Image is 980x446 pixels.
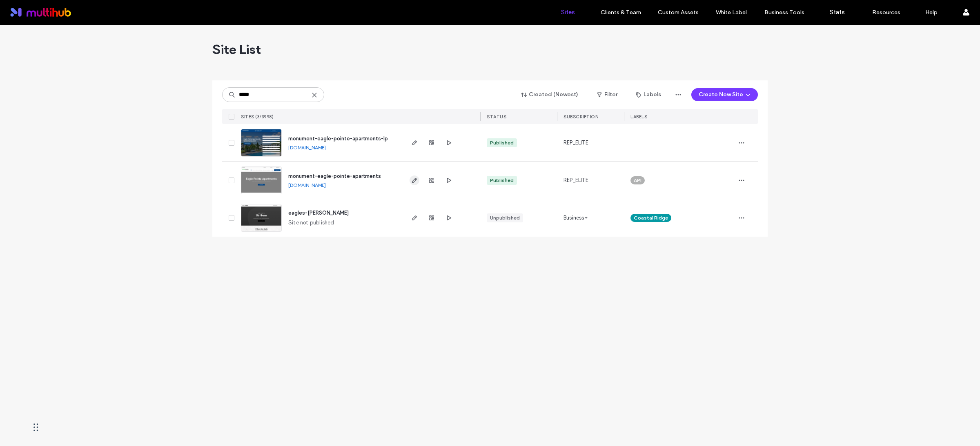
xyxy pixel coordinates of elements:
[288,135,388,142] a: monument-eagle-pointe-apartments-lp
[563,139,588,147] span: REP_ELITE
[634,177,641,184] span: API
[288,182,326,188] a: [DOMAIN_NAME]
[764,9,804,16] label: Business Tools
[288,173,381,179] a: monument-eagle-pointe-apartments
[288,219,334,227] span: Site not published
[925,9,938,16] label: Help
[241,114,274,120] span: SITES (3/3998)
[691,88,758,101] button: Create New Site
[563,176,588,184] span: REP_ELITE
[634,214,668,222] span: Coastal Ridge
[33,415,38,439] div: Drag
[288,210,349,216] a: eagles-[PERSON_NAME]
[19,6,36,13] span: Help
[589,88,626,101] button: Filter
[658,9,699,16] label: Custom Assets
[490,177,514,184] div: Published
[630,114,647,120] span: LABELS
[487,114,506,120] span: STATUS
[563,114,598,120] span: SUBSCRIPTION
[490,214,520,222] div: Unpublished
[716,9,747,16] label: White Label
[288,144,326,151] a: [DOMAIN_NAME]
[830,9,845,16] label: Stats
[601,9,641,16] label: Clients & Team
[212,41,261,58] span: Site List
[629,88,668,101] button: Labels
[490,139,514,146] div: Published
[561,9,575,16] label: Sites
[514,88,586,101] button: Created (Newest)
[563,214,588,222] span: Business+
[872,9,900,16] label: Resources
